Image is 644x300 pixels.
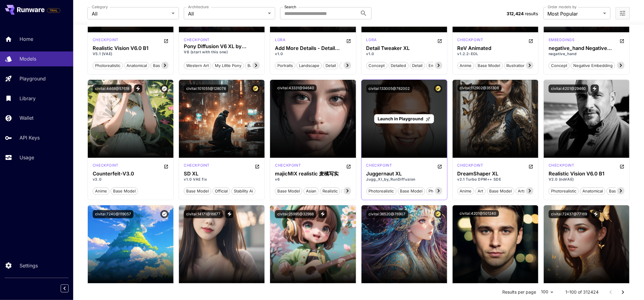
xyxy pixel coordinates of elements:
[378,116,424,121] span: Launch in Playground
[184,62,211,69] button: western art
[212,62,244,69] button: my little pony
[124,63,149,69] span: anatomical
[457,51,533,57] p: v1.2.2-EOL
[366,210,408,218] button: civitai:36520@76907
[134,85,142,93] button: View trigger words
[275,188,302,194] span: base model
[457,37,483,43] p: checkpoint
[184,44,260,49] h3: Pony Diffusion V6 XL by PurpleSmart
[275,163,301,168] p: checkpoint
[275,171,351,177] h3: majicMIX realistic 麦橘写实
[341,187,369,195] button: photoralistic
[275,63,295,69] span: portraits
[366,177,442,182] p: Jugg_XI_by_RunDiffusion
[245,62,272,69] button: base model
[275,37,285,44] div: SD 1.5
[617,286,629,298] button: Go to next page
[525,11,538,16] span: results
[549,171,624,177] h3: Realistic Vision V6.0 B1
[47,7,60,14] span: Add your payment card to enable full platform functionality.
[487,187,514,195] button: base model
[457,62,474,69] button: anime
[398,187,425,195] button: base model
[571,63,615,69] span: negative embedding
[213,188,230,194] span: official
[516,188,535,194] span: artstyle
[457,210,499,217] button: civitai:4201@501240
[275,85,317,91] button: civitai:43331@94640
[20,75,46,82] p: Playground
[549,85,588,93] button: civitai:4201@29460
[410,62,425,69] button: detail
[184,37,210,43] div: Pony
[275,177,351,182] p: v6
[188,10,265,17] span: All
[93,187,109,195] button: anime
[476,63,503,69] span: base model
[346,163,351,170] button: Open in CivitAI
[366,163,392,170] div: SDXL 1.0
[184,37,210,43] p: checkpoint
[184,63,211,69] span: western art
[320,188,340,194] span: realistic
[504,62,528,69] button: illustration
[93,171,169,177] h3: Counterfeit-V3.0
[304,188,318,194] span: asian
[366,163,392,168] p: checkpoint
[20,55,36,62] p: Models
[184,163,210,170] div: SDXL 1.0
[184,177,260,182] p: v1.0 VAE fix
[184,210,223,218] button: civitai:14171@16677
[318,210,327,218] button: View trigger words
[571,62,615,69] button: negative embedding
[434,210,442,218] button: Certified Model – Vetted for best performance and includes a commercial license.
[619,10,626,17] button: Open more filters
[164,37,169,44] button: Open in CivitAI
[275,187,302,195] button: base model
[255,163,260,170] button: Open in CivitAI
[565,289,599,295] p: 1–100 of 312424
[434,85,442,93] button: Certified Model – Vetted for best performance and includes a commercial license.
[410,63,425,69] span: detail
[225,210,233,218] button: View trigger words
[507,11,524,16] span: 312,424
[457,177,533,182] p: v2.1 Turbo DPM++ SDE
[457,171,533,177] div: DreamShaper XL
[549,177,624,182] p: V2.0 (noVAE)
[93,51,169,57] p: V5.1 (VAE)
[92,5,108,10] label: Category
[212,187,230,195] button: official
[549,45,624,51] h3: negative_hand Negative Embedding
[366,187,397,195] button: photorealistic
[184,85,228,93] button: civitai:101055@128078
[124,62,149,69] button: anatomical
[184,171,260,177] h3: SD XL
[366,37,377,43] p: lora
[275,37,285,43] p: lora
[323,63,338,69] span: detail
[93,45,169,51] h3: Realistic Vision V6.0 B1
[275,62,295,69] button: portraits
[539,288,556,296] div: 100
[184,188,211,194] span: base model
[458,63,474,69] span: anime
[427,63,449,69] span: enhancer
[160,85,169,93] button: Verified working
[548,10,601,17] span: Most Popular
[93,163,119,168] p: checkpoint
[232,188,255,194] span: stability ai
[245,63,272,69] span: base model
[366,62,387,69] button: concept
[389,62,409,69] button: detailed
[275,45,351,51] div: Add More Details - Detail Enhancer / Tweaker (细节调整) LoRA
[549,163,575,170] div: SD 1.5
[607,187,634,195] button: base model
[366,51,442,57] p: v1.0
[580,187,605,195] button: anatomical
[20,95,36,102] p: Library
[457,187,474,195] button: anime
[93,163,119,170] div: SD 1.5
